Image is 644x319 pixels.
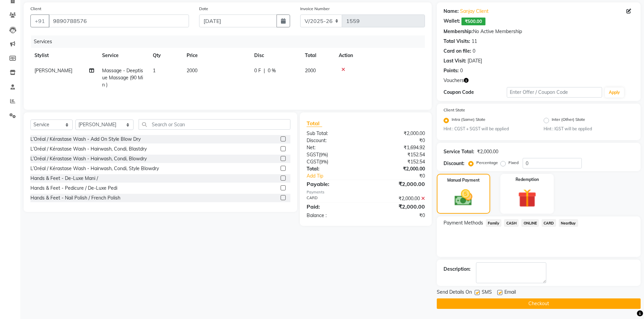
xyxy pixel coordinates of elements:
[307,189,425,195] div: Payments
[30,155,147,162] div: L’Oréal / Kérastase Wash - Hairwash, Condi, Blowdry
[444,48,471,55] div: Card on file:
[476,160,498,166] label: Percentage
[444,107,465,113] label: Client State
[30,145,147,153] div: L’Oréal / Kérastase Wash - Hairwash, Condi, Blastdry
[472,38,477,45] div: 11
[559,219,578,227] span: NearBuy
[460,67,463,74] div: 0
[30,48,98,63] th: Stylist
[49,15,189,27] input: Search by Name/Mobile/Email/Code
[302,172,376,180] a: Add Tip
[504,219,519,227] span: CASH
[153,68,156,74] span: 1
[307,152,319,158] span: SGST
[302,195,366,202] div: CARD
[444,77,464,84] span: Vouchers
[444,160,464,167] div: Discount:
[366,180,430,188] div: ₹2,000.00
[139,119,291,130] input: Search or Scan
[102,68,143,88] span: Massage - Deeptisue Massage (90 Min )
[460,8,488,15] a: Sanjay Client
[366,203,430,211] div: ₹2,000.00
[508,160,519,166] label: Fixed
[30,185,117,192] div: Hands & Feet - Pedicure / De-Luxe Pedi
[199,6,208,12] label: Date
[149,48,183,63] th: Qty
[302,144,366,151] div: Net:
[302,180,366,188] div: Payable:
[268,67,276,74] span: 0 %
[302,151,366,158] div: ( )
[320,159,327,164] span: 9%
[482,289,492,297] span: SMS
[30,165,159,172] div: L’Oréal / Kérastase Wash - Hairwash, Condi, Style Blowdry
[302,137,366,144] div: Discount:
[366,144,430,151] div: ₹1,694.92
[444,8,459,15] div: Name:
[187,68,197,74] span: 2000
[544,126,634,132] small: Hint : IGST will be applied
[305,68,316,74] span: 2000
[477,148,498,155] div: ₹2,000.00
[444,89,507,96] div: Coupon Code
[302,203,366,211] div: Paid:
[552,116,585,125] label: Inter (Other) State
[542,219,556,227] span: CARD
[264,67,265,74] span: |
[307,120,322,127] span: Total
[444,148,474,155] div: Service Total:
[30,175,98,182] div: Hands & Feet - De-Luxe Mani /
[30,194,120,202] div: Hands & Feet - Nail Polish / French Polish
[444,18,460,25] div: Wallet:
[366,212,430,219] div: ₹0
[444,28,473,35] div: Membership:
[301,48,335,63] th: Total
[437,289,472,297] span: Send Details On
[307,159,319,165] span: CGST
[366,151,430,158] div: ₹152.54
[98,48,149,63] th: Service
[444,219,483,227] span: Payment Methods
[452,116,485,125] label: Intra (Same) State
[461,18,485,25] span: ₹500.00
[183,48,250,63] th: Price
[366,130,430,137] div: ₹2,000.00
[449,187,478,208] img: _cash.svg
[30,6,41,12] label: Client
[30,136,141,143] div: L’Oréal / Kérastase Wash - Add On Style Blow Dry
[468,57,482,64] div: [DATE]
[516,177,539,183] label: Redemption
[250,48,301,63] th: Disc
[447,177,480,183] label: Manual Payment
[473,48,475,55] div: 0
[605,87,624,98] button: Apply
[302,158,366,165] div: ( )
[366,158,430,165] div: ₹152.54
[521,219,539,227] span: ONLINE
[335,48,425,63] th: Action
[302,212,366,219] div: Balance :
[437,298,641,309] button: Checkout
[366,165,430,172] div: ₹2,000.00
[254,67,261,74] span: 0 F
[444,67,459,74] div: Points:
[34,68,72,74] span: [PERSON_NAME]
[512,187,542,210] img: _gift.svg
[444,28,634,35] div: No Active Membership
[302,130,366,137] div: Sub Total:
[486,219,502,227] span: Family
[507,87,602,98] input: Enter Offer / Coupon Code
[320,152,327,157] span: 9%
[31,35,430,48] div: Services
[444,266,471,273] div: Description:
[366,195,430,202] div: ₹2,000.00
[444,57,466,64] div: Last Visit:
[444,38,470,45] div: Total Visits:
[302,165,366,172] div: Total:
[366,137,430,144] div: ₹0
[377,172,430,180] div: ₹0
[30,15,49,27] button: +91
[504,289,516,297] span: Email
[444,126,534,132] small: Hint : CGST + SGST will be applied
[300,6,330,12] label: Invoice Number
